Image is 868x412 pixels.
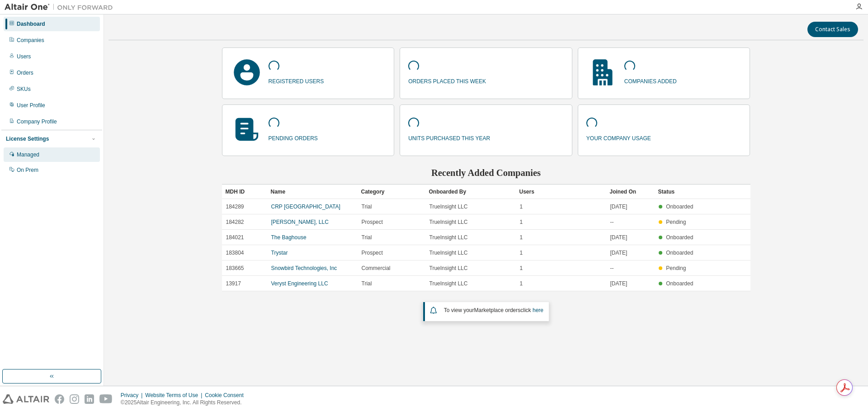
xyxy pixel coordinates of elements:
[520,203,523,210] span: 1
[610,280,627,287] span: [DATE]
[533,307,543,313] a: here
[17,69,33,76] div: Orders
[271,250,288,256] a: Trystar
[85,394,94,404] img: linkedin.svg
[624,75,677,85] p: companies added
[666,280,693,287] span: Onboarded
[269,132,318,142] p: pending orders
[121,392,145,399] div: Privacy
[17,37,44,44] div: Companies
[408,132,490,142] p: units purchased this year
[666,265,686,271] span: Pending
[429,234,468,241] span: TrueInsight LLC
[271,280,328,287] a: Veryst Engineering LLC
[271,234,307,241] a: The Baghouse
[444,307,543,313] span: To view your click
[610,218,614,226] span: --
[610,249,627,256] span: [DATE]
[226,203,244,210] span: 184289
[362,265,391,272] span: Commercial
[429,280,468,287] span: TrueInsight LLC
[520,249,523,256] span: 1
[55,394,64,404] img: facebook.svg
[586,132,651,142] p: your company usage
[362,249,383,256] span: Prospect
[17,20,45,28] div: Dashboard
[226,249,244,256] span: 183804
[666,250,693,256] span: Onboarded
[226,218,244,226] span: 184282
[205,392,249,399] div: Cookie Consent
[519,185,603,199] div: Users
[520,218,523,226] span: 1
[17,53,31,60] div: Users
[807,22,858,37] button: Contact Sales
[271,219,329,225] a: [PERSON_NAME], LLC
[520,234,523,241] span: 1
[121,399,249,407] p: © 2025 Altair Engineering, Inc. All Rights Reserved.
[610,234,627,241] span: [DATE]
[145,392,205,399] div: Website Terms of Use
[610,203,627,210] span: [DATE]
[429,265,468,272] span: TrueInsight LLC
[429,203,468,210] span: TrueInsight LLC
[362,234,372,241] span: Trial
[362,280,372,287] span: Trial
[17,166,38,174] div: On Prem
[271,265,337,271] a: Snowbird Technologies, Inc
[226,234,244,241] span: 184021
[610,265,614,272] span: --
[429,218,468,226] span: TrueInsight LLC
[520,280,523,287] span: 1
[666,219,686,225] span: Pending
[610,185,651,199] div: Joined On
[429,185,512,199] div: Onboarded By
[17,118,57,125] div: Company Profile
[362,218,383,226] span: Prospect
[5,3,118,12] img: Altair One
[520,265,523,272] span: 1
[271,185,354,199] div: Name
[666,234,693,241] span: Onboarded
[666,204,693,210] span: Onboarded
[226,185,264,199] div: MDH ID
[226,280,241,287] span: 13917
[474,307,521,313] em: Marketplace orders
[70,394,79,404] img: instagram.svg
[17,102,45,109] div: User Profile
[271,204,340,210] a: CRP [GEOGRAPHIC_DATA]
[222,167,750,179] h2: Recently Added Companies
[362,203,372,210] span: Trial
[99,394,113,404] img: youtube.svg
[429,249,468,256] span: TrueInsight LLC
[17,151,39,158] div: Managed
[3,394,49,404] img: altair_logo.svg
[408,75,486,85] p: orders placed this week
[361,185,422,199] div: Category
[17,85,31,93] div: SKUs
[269,75,324,85] p: registered users
[226,265,244,272] span: 183665
[6,135,49,142] div: License Settings
[658,185,696,199] div: Status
